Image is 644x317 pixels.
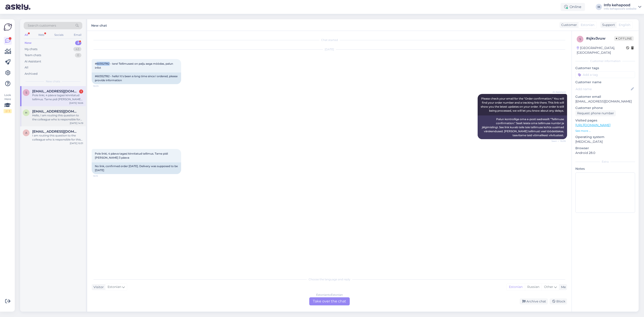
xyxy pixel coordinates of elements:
[95,152,169,159] span: Pole linki, 4 päeva tagasi kinnitatud tellimus. Tarne pidi [PERSON_NAME] 3 päeva
[604,3,641,11] a: Info kehapoodInfo kehapood's website
[25,91,27,94] span: S
[32,109,79,113] span: Hakmann2@mail.ee
[37,32,45,38] div: Web
[25,41,32,45] div: New
[596,4,602,10] div: IK
[70,121,83,125] div: [DATE] 14:19
[507,284,525,290] div: Estonian
[579,37,581,41] span: s
[73,32,82,38] div: Email
[576,87,630,91] input: Add name
[25,53,41,57] div: Team chats
[575,66,635,70] p: Customer tags
[93,84,110,88] span: 16:05
[28,23,56,28] span: Search customers
[520,298,548,304] div: Archive chat
[575,160,635,164] div: Extra
[575,146,635,151] p: Browser
[32,93,83,101] div: Pole linki, 4 päeva tagasi kinnitatud tellimus. Tarne pidi [PERSON_NAME] 3 päeva
[53,32,64,38] div: Socials
[79,89,83,94] div: 1
[24,32,29,38] div: All
[575,118,635,123] p: Visited pages
[92,72,181,84] div: #60352782 - hello! It's been a long time since I ordered, please provide information
[91,22,107,28] label: New chat
[25,131,27,134] span: a
[559,23,577,27] div: Customer
[575,129,635,133] p: See more ...
[575,106,635,110] p: Customer phone
[75,53,81,57] div: 0
[525,284,542,290] div: Russian
[481,97,565,112] span: Please check your email for the "Order confirmation." You will find your order number and a track...
[575,110,616,116] div: Request phone number
[575,94,635,99] p: Customer email
[25,47,37,51] div: My chats
[614,36,634,41] span: Offline
[544,285,553,289] span: Other
[575,99,635,104] p: [EMAIL_ADDRESS][DOMAIN_NAME]
[4,93,12,113] div: Look Here
[575,135,635,139] p: Operating system
[92,277,567,281] div: Choose the language and reply
[604,3,636,7] div: Info kehapood
[600,23,615,27] div: Support
[619,23,630,27] span: English
[586,36,614,41] div: # sjkv3vuw
[32,113,83,121] div: Hello, I am routing this question to the colleague who is responsible for this topic. The reply m...
[95,62,174,69] span: #60352782 - tere! Tellimusest on palju aega möödas, palun infot
[561,3,585,11] div: Online
[4,109,12,113] div: 2 / 3
[575,59,635,63] div: Customer information
[549,139,566,143] span: Seen ✓ 16:06
[32,89,79,93] span: Salme.merilyn@gmail.com
[559,285,566,289] div: Me
[478,115,567,139] div: Palun kontrollige oma e-posti aadressilt "Tellimuse confirmation." Sealt leiate oma tellimuse num...
[4,23,12,31] img: Askly Logo
[92,47,567,51] div: [DATE]
[25,59,41,64] div: AI Assistant
[549,90,566,94] span: AI Assistant
[92,285,104,289] div: Visitor
[575,166,635,171] p: Notes
[309,297,350,305] div: Take over the chat
[25,65,28,70] div: All
[575,139,635,144] p: [MEDICAL_DATA]
[575,123,610,127] a: [URL][DOMAIN_NAME]
[550,298,567,304] div: Block
[25,111,27,114] span: H
[108,285,121,289] span: Estonian
[575,71,635,78] input: Add a tag
[70,142,83,145] div: [DATE] 10:31
[73,47,81,51] div: 43
[575,80,635,85] p: Customer name
[575,151,635,155] p: Android 28.0
[25,72,38,76] div: Archived
[577,46,626,55] div: [GEOGRAPHIC_DATA], [GEOGRAPHIC_DATA]
[93,174,110,178] span: 16:15
[46,79,60,83] span: New chats
[75,41,81,45] div: 3
[92,162,181,174] div: No link, confirmed order [DATE]. Delivery was supposed to be [DATE]
[32,134,83,142] div: I am routing this question to the colleague who is responsible for this topic. The reply might ta...
[581,23,594,27] span: Estonian
[316,293,343,297] div: Estonian to Estonian
[32,130,79,134] span: adissova@gmail.com
[92,38,567,42] div: Chat started
[604,7,636,11] div: Info kehapood's website
[69,101,83,105] div: [DATE] 16:06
